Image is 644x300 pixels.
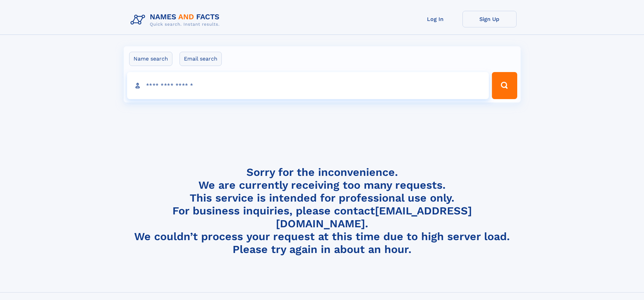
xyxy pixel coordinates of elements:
[492,72,517,99] button: Search Button
[276,204,472,230] a: [EMAIL_ADDRESS][DOMAIN_NAME]
[408,11,462,27] a: Log In
[180,52,222,66] label: Email search
[128,11,225,29] img: Logo Names and Facts
[462,11,517,27] a: Sign Up
[129,52,172,66] label: Name search
[127,72,489,99] input: search input
[128,166,517,256] h4: Sorry for the inconvenience. We are currently receiving too many requests. This service is intend...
